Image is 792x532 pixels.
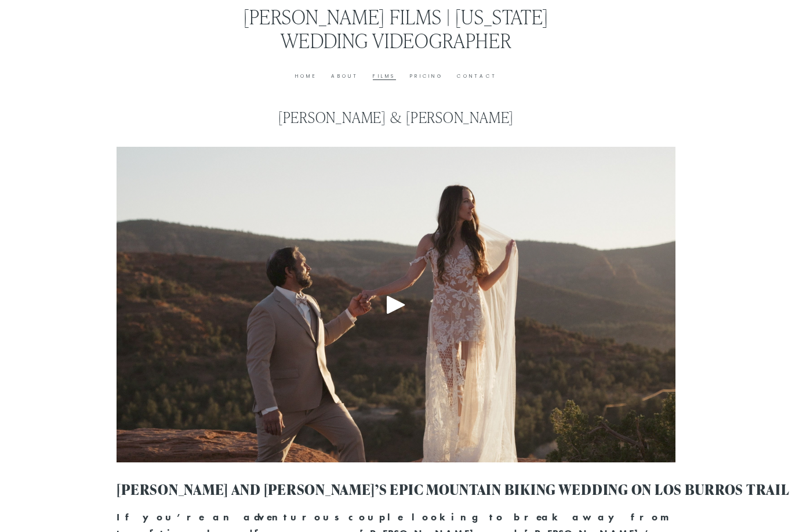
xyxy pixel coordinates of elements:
[295,72,317,81] a: Home
[457,72,497,81] a: Contact
[373,72,395,81] a: Films
[410,72,443,81] a: Pricing
[117,108,675,126] h1: [PERSON_NAME] & [PERSON_NAME]
[117,479,789,499] strong: [PERSON_NAME] and [PERSON_NAME]’s Epic Mountain Biking Wedding on Los Burros Trail
[244,3,549,53] a: [PERSON_NAME] Films | [US_STATE] Wedding Videographer
[331,72,358,81] a: About
[382,291,410,319] div: Play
